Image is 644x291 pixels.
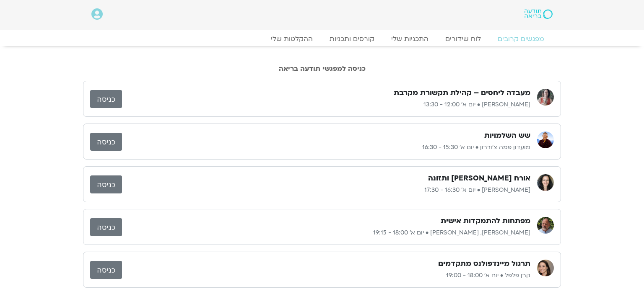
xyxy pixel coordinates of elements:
[122,228,530,238] p: [PERSON_NAME], [PERSON_NAME] • יום א׳ 18:00 - 19:15
[90,90,122,108] a: כניסה
[537,260,554,276] img: קרן פלפל
[90,175,122,193] a: כניסה
[122,142,530,152] p: מועדון פמה צ'ודרון • יום א׳ 15:30 - 16:30
[91,35,553,43] nav: Menu
[537,174,554,191] img: הילה אפללו
[90,261,122,279] a: כניסה
[122,100,530,110] p: [PERSON_NAME] • יום א׳ 12:00 - 13:30
[437,35,489,43] a: לוח שידורים
[537,89,554,106] img: לילך בן דרור
[441,216,530,226] h3: מפתחות להתמקדות אישית
[489,35,553,43] a: מפגשים קרובים
[83,65,561,72] h2: כניסה למפגשי תודעה בריאה
[262,35,321,43] a: ההקלטות שלי
[438,259,530,269] h3: תרגול מיינדפולנס מתקדמים
[394,88,530,98] h3: מעבדה ליחסים – קהילת תקשורת מקרבת
[383,35,437,43] a: התכניות שלי
[90,133,122,151] a: כניסה
[537,131,554,148] img: מועדון פמה צ'ודרון
[428,173,530,183] h3: אורח [PERSON_NAME] ותזונה
[537,217,554,234] img: דנה גניהר, ברוך ברנר
[122,185,530,195] p: [PERSON_NAME] • יום א׳ 16:30 - 17:30
[484,131,530,141] h3: שש השלמויות
[122,270,530,281] p: קרן פלפל • יום א׳ 18:00 - 19:00
[321,35,383,43] a: קורסים ותכניות
[90,218,122,236] a: כניסה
